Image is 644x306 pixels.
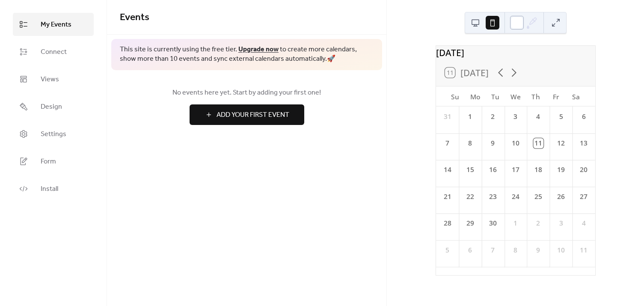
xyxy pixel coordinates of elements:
a: Design [13,95,94,118]
a: Settings [13,122,94,146]
div: [DATE] [436,46,595,59]
div: 4 [579,218,588,228]
div: Tu [485,86,505,107]
div: 3 [510,112,520,122]
div: 29 [465,218,475,228]
div: 17 [510,165,520,175]
div: 28 [442,218,452,228]
div: Mo [465,86,485,107]
div: 31 [442,112,452,122]
div: We [505,86,525,107]
span: Install [41,184,58,194]
div: Sa [566,86,586,107]
div: 13 [579,138,588,148]
a: Install [13,177,94,200]
div: 9 [533,245,543,255]
div: 14 [442,165,452,175]
div: 7 [488,245,498,255]
div: 18 [533,165,543,175]
button: Add Your First Event [190,104,304,125]
div: 25 [533,192,543,202]
div: 5 [556,112,566,122]
a: Views [13,68,94,91]
div: 6 [579,112,588,122]
div: 7 [442,138,452,148]
div: 9 [488,138,498,148]
div: 8 [465,138,475,148]
div: Fr [546,86,566,107]
span: My Events [41,20,71,30]
div: 11 [533,138,543,148]
div: 4 [533,112,543,122]
div: 2 [533,218,543,228]
div: 12 [556,138,566,148]
div: 23 [488,192,498,202]
a: Upgrade now [238,43,279,56]
span: This site is currently using the free tier. to create more calendars, show more than 10 events an... [120,45,374,64]
div: 20 [579,165,588,175]
div: 1 [465,112,475,122]
span: Settings [41,129,66,140]
div: 5 [442,245,452,255]
div: 27 [579,192,588,202]
a: Form [13,150,94,173]
div: 22 [465,192,475,202]
a: My Events [13,13,94,36]
span: Form [41,157,56,167]
a: Connect [13,40,94,63]
span: Add Your First Event [217,110,289,120]
div: 10 [556,245,566,255]
div: 15 [465,165,475,175]
span: Design [41,102,62,112]
div: 2 [488,112,498,122]
div: 8 [510,245,520,255]
span: Events [120,8,149,27]
div: 24 [510,192,520,202]
div: 3 [556,218,566,228]
div: 11 [579,245,588,255]
span: No events here yet. Start by adding your first one! [120,88,374,98]
div: Su [445,86,465,107]
div: Th [525,86,546,107]
span: Views [41,74,59,85]
a: Add Your First Event [120,104,374,125]
div: 1 [510,218,520,228]
div: 16 [488,165,498,175]
div: 21 [442,192,452,202]
div: 10 [510,138,520,148]
div: 26 [556,192,566,202]
div: 6 [465,245,475,255]
div: 30 [488,218,498,228]
span: Connect [41,47,67,57]
div: 19 [556,165,566,175]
